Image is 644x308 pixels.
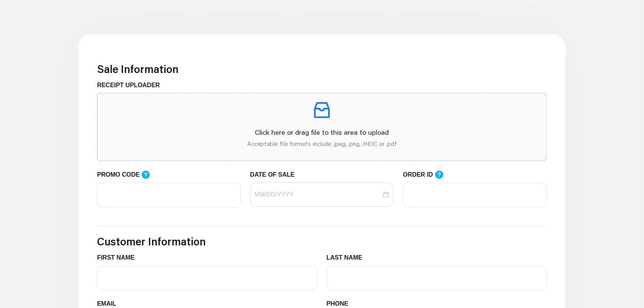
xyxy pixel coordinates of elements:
label: PROMO CODE [97,170,158,180]
label: FIRST NAME [97,253,140,263]
h3: Customer Information [97,235,547,248]
span: inbox [311,99,333,121]
h3: Sale Information [97,63,547,76]
p: Click here or drag file to this area to upload [104,127,540,137]
input: FIRST NAME [97,266,317,290]
input: DATE OF SALE [255,190,382,199]
p: Acceptable file formats include .jpeg, .png, .HEIC or .pdf [104,139,540,148]
input: LAST NAME [327,266,547,290]
span: inboxClick here or drag file to this area to uploadAcceptable file formats include .jpeg, .png, .... [97,93,547,161]
label: RECEIPT UPLOADER [97,81,166,90]
label: LAST NAME [327,253,368,263]
label: ORDER ID [403,170,451,180]
label: DATE OF SALE [250,170,301,179]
